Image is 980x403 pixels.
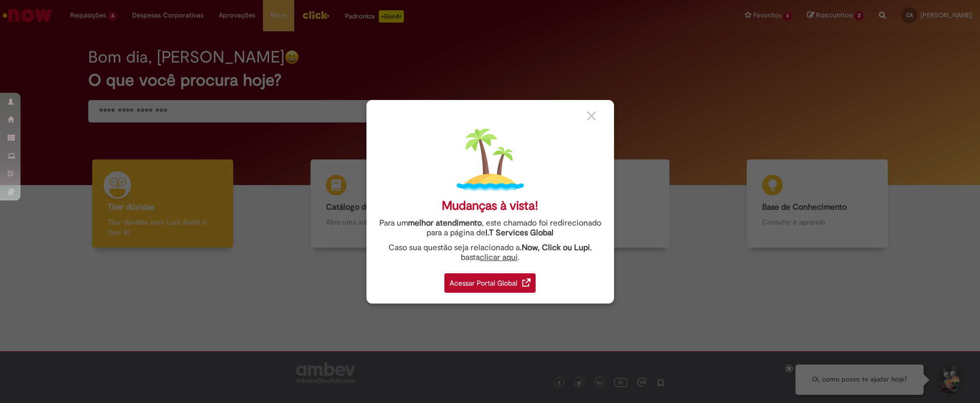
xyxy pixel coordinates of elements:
div: Caso sua questão seja relacionado a , basta . [374,243,606,263]
img: close_button_grey.png [587,111,596,120]
a: I.T Services Global [485,222,554,238]
div: Para um , este chamado foi redirecionado para a página de [374,218,606,238]
img: redirect_link.png [522,278,530,287]
div: Acessar Portal Global [444,273,536,293]
a: Acessar Portal Global [444,268,536,293]
div: Mudanças à vista! [442,198,538,213]
strong: melhor atendimento [408,218,482,228]
img: island.png [457,126,524,193]
a: clicar aqui [480,247,518,263]
strong: .Now, Click ou Lupi [520,243,590,253]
